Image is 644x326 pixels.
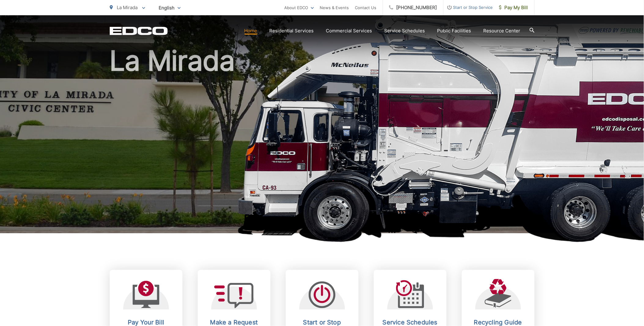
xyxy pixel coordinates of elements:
span: La Mirada [117,5,138,10]
h1: La Mirada [110,45,535,239]
a: Commercial Services [326,27,372,34]
h2: Make a Request [204,319,264,326]
a: Service Schedules [385,27,425,34]
h2: Pay Your Bill [116,319,176,326]
a: Residential Services [270,27,314,34]
a: Public Facilities [437,27,471,34]
a: EDCD logo. Return to the homepage. [110,27,168,35]
h2: Service Schedules [380,319,440,326]
a: Resource Center [484,27,521,34]
h2: Recycling Guide [468,319,528,326]
a: News & Events [320,4,349,11]
a: Contact Us [355,4,377,11]
span: English [154,2,185,13]
a: Home [245,27,257,34]
a: About EDCO [285,4,314,11]
span: Pay My Bill [499,4,528,11]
